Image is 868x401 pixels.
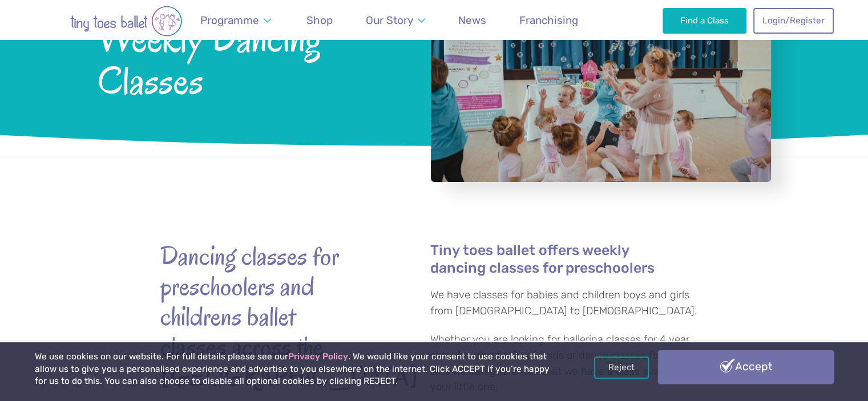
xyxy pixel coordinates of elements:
a: Find a Class [663,8,746,33]
span: News [458,14,486,27]
a: Franchising [514,7,584,34]
span: Franchising [519,14,578,27]
p: Whether you are looking for ballerina classes for 4 year olds, dancing for 2 year olds or dance c... [430,332,708,395]
span: Programme [200,14,259,27]
a: Accept [658,350,834,383]
span: Weekly Dancing Classes [98,14,401,102]
a: Our Story [360,7,430,34]
img: tiny toes ballet [35,6,217,37]
a: dancing classes for preschoolers [430,261,655,277]
span: Shop [306,14,333,27]
a: Privacy Policy [288,351,348,362]
p: We have classes for babies and children boys and girls from [DEMOGRAPHIC_DATA] to [DEMOGRAPHIC_DA... [430,287,708,319]
p: We use cookies on our website. For full details please see our . We would like your consent to us... [35,351,554,388]
span: Our Story [366,14,413,27]
a: News [453,7,492,34]
strong: Dancing classes for preschoolers and childrens ballet classes across the [GEOGRAPHIC_DATA] [160,241,366,392]
a: Shop [301,7,338,34]
a: Reject [594,357,649,378]
h4: Tiny toes ballet offers weekly [430,241,708,277]
a: Login/Register [753,8,833,33]
a: Programme [195,7,277,34]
